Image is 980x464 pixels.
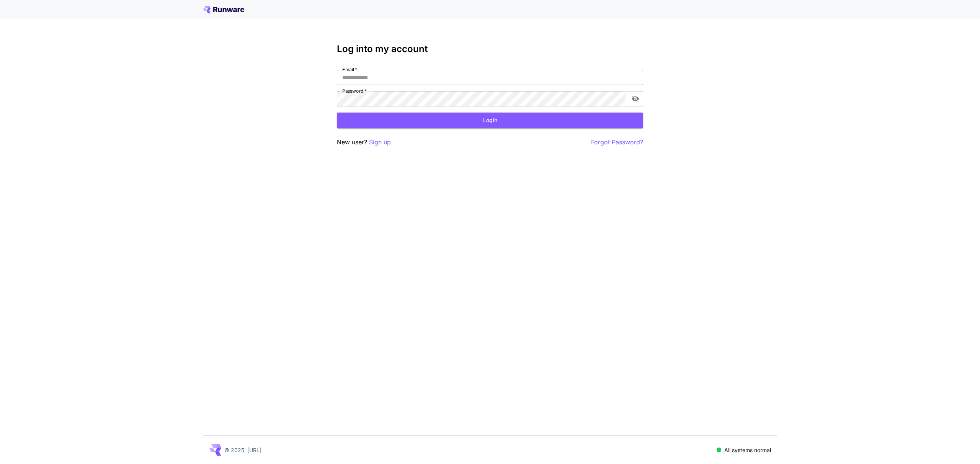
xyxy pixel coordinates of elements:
[629,92,642,106] button: toggle password visibility
[591,137,643,147] button: Forgot Password?
[337,44,643,54] h3: Log into my account
[724,446,771,454] p: All systems normal
[337,113,643,128] button: Login
[224,446,261,454] p: © 2025, [URL]
[369,137,391,147] button: Sign up
[342,66,357,73] label: Email
[337,137,391,147] p: New user?
[342,88,367,94] label: Password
